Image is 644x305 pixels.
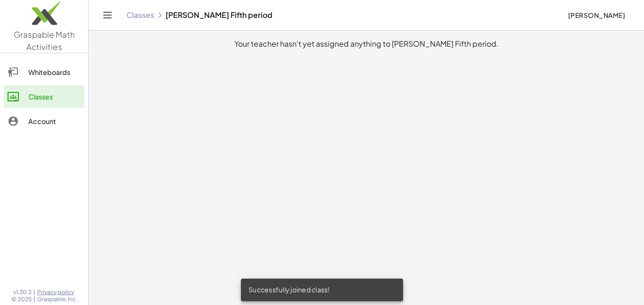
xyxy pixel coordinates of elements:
a: Whiteboards [4,61,84,83]
button: Toggle navigation [100,8,115,23]
span: | [33,289,35,296]
a: Classes [4,85,84,108]
a: Privacy policy [37,289,77,296]
button: [PERSON_NAME] [560,7,633,24]
div: Your teacher hasn't yet assigned anything to [PERSON_NAME] Fifth period. [96,38,636,49]
span: [PERSON_NAME] [568,11,625,19]
span: | [33,296,35,303]
div: Successfully joined class! [241,279,403,301]
a: Account [4,110,84,132]
span: Graspable, Inc. [37,296,77,303]
div: Account [28,115,81,127]
span: © 2025 [11,296,32,303]
div: Classes [28,91,81,102]
span: v1.30.2 [13,289,32,296]
a: Classes [126,10,154,20]
div: Whiteboards [28,66,81,78]
span: Graspable Math Activities [14,29,75,52]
